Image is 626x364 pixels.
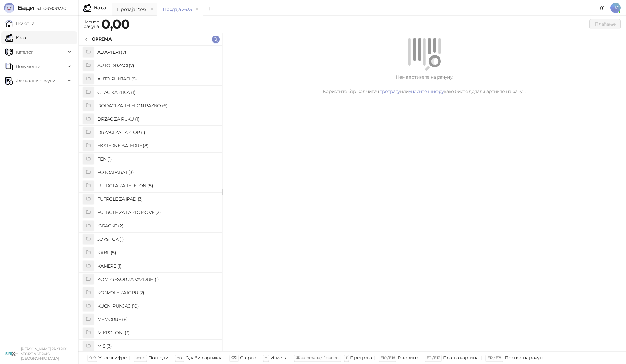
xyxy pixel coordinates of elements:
h4: KOMPRESOR ZA VAZDUH (1) [97,274,217,284]
h4: ADAPTERI (7) [97,47,217,57]
h4: MIS (3) [97,341,217,351]
div: grid [79,46,222,351]
span: ⌘ command / ⌃ control [296,355,339,360]
span: F12 / F18 [487,355,501,360]
span: F10 / F16 [380,355,395,360]
span: UĆ [610,3,621,13]
div: Продаја 2633 [163,6,192,13]
span: ⌫ [231,355,236,360]
img: 64x64-companyLogo-cb9a1907-c9b0-4601-bb5e-5084e694c383.png [5,347,18,360]
h4: EKSTERNE BATERIJE (8) [97,140,217,151]
h4: FUTROLE ZA IPAD (3) [97,194,217,204]
div: Готовина [398,354,418,362]
button: remove [147,7,156,12]
h4: FUTROLE ZA LAPTOP-OVE (2) [97,207,217,218]
div: Каса [94,5,106,10]
h4: FOTOAPARAT (3) [97,167,217,178]
div: Измена [270,354,287,362]
span: Фискални рачуни [16,74,55,87]
small: [PERSON_NAME] PR SIRIX STORE & SERVIS [GEOGRAPHIC_DATA] [21,347,66,361]
a: претрагу [380,88,400,94]
div: Сторно [240,354,256,362]
h4: CITAC KARTICA (1) [97,87,217,97]
div: Унос шифре [98,354,127,362]
span: Бади [18,4,34,12]
strong: 0,00 [101,16,129,32]
a: Документација [597,3,608,13]
h4: KABL (8) [97,247,217,258]
div: Платна картица [443,354,479,362]
div: Претрага [350,354,372,362]
h4: KONZOLE ZA IGRU (2) [97,287,217,298]
h4: MIKROFONI (3) [97,328,217,338]
div: Продаја 2595 [117,6,146,13]
div: Потврди [148,354,169,362]
h4: IGRACKE (2) [97,221,217,231]
div: Пренос на рачун [505,354,542,362]
h4: KUCNI PUNJAC (10) [97,301,217,311]
img: Logo [4,3,14,13]
a: унесите шифру [409,88,444,94]
h4: DODACI ZA TELEFON RAZNO (6) [97,100,217,111]
span: enter [136,355,145,360]
span: ↑/↓ [177,355,182,360]
div: OPREMA [92,36,112,43]
h4: AUTO PUNJACI (8) [97,74,217,84]
button: remove [193,7,201,12]
a: Почетна [5,17,35,30]
h4: FEN (1) [97,154,217,164]
button: Плаћање [589,19,621,29]
h4: DRZACI ZA LAPTOP (1) [97,127,217,138]
h4: FUTROLA ZA TELEFON (8) [97,181,217,191]
span: F11 / F17 [427,355,440,360]
h4: MEMORIJE (8) [97,314,217,325]
h4: DRZAC ZA RUKU (1) [97,114,217,124]
button: Add tab [203,3,216,16]
div: Нема артикала на рачуну. Користите бар код читач, или како бисте додали артикле на рачун. [231,73,618,95]
span: + [265,355,267,360]
h4: JOYSTICK (1) [97,234,217,244]
div: Износ рачуна [82,18,100,31]
div: Одабир артикла [186,354,222,362]
a: Каса [5,31,26,44]
h4: AUTO DRZACI (7) [97,60,217,71]
span: 3.11.0-b80b730 [34,6,66,11]
span: Документи [16,60,40,73]
span: 0-9 [89,355,95,360]
span: f [346,355,347,360]
h4: KAMERE (1) [97,261,217,271]
span: Каталог [16,46,33,59]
